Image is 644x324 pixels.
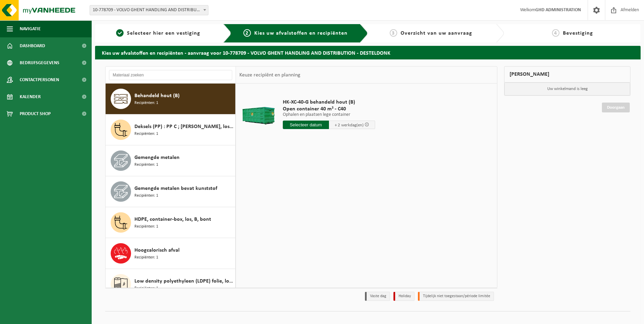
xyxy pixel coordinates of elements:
[504,66,630,83] div: [PERSON_NAME]
[134,162,158,168] span: Recipiënten: 1
[106,176,236,207] button: Gemengde metalen bevat kunststof Recipiënten: 1
[283,99,375,106] span: HK-XC-40-G behandeld hout (B)
[134,246,180,254] span: Hoogcalorisch afval
[390,29,397,37] span: 3
[283,106,375,112] span: Open container 40 m³ - C40
[127,31,200,36] span: Selecteer hier een vestiging
[393,292,415,301] li: Holiday
[106,114,236,145] button: Deksels (PP) : PP C ; [PERSON_NAME], los ; B (1-5); bont Recipiënten: 1
[106,207,236,238] button: HDPE, container-box, los, B, bont Recipiënten: 1
[106,145,236,176] button: Gemengde metalen Recipiënten: 1
[236,67,304,84] div: Keuze recipiënt en planning
[95,46,641,59] h2: Kies uw afvalstoffen en recipiënten - aanvraag voor 10-778709 - VOLVO GHENT HANDLING AND DISTRIBU...
[134,100,158,106] span: Recipiënten: 1
[283,121,329,129] input: Selecteer datum
[243,29,251,37] span: 2
[504,83,630,95] p: Uw winkelmand is leeg
[20,105,51,122] span: Product Shop
[20,37,45,54] span: Dashboard
[535,7,581,13] strong: GHD ADMINISTRATION
[335,123,364,127] span: + 2 werkdag(en)
[106,84,236,114] button: Behandeld hout (B) Recipiënten: 1
[134,223,158,230] span: Recipiënten: 1
[134,184,217,193] span: Gemengde metalen bevat kunststof
[90,5,208,15] span: 10-778709 - VOLVO GHENT HANDLING AND DISTRIBUTION - DESTELDONK
[552,29,559,37] span: 4
[134,131,158,137] span: Recipiënten: 1
[116,29,124,37] span: 1
[283,112,375,117] p: Ophalen en plaatsen lege container
[134,277,234,285] span: Low density polyethyleen (LDPE) folie, los, naturel
[134,285,158,292] span: Recipiënten: 1
[134,92,180,100] span: Behandeld hout (B)
[254,31,348,36] span: Kies uw afvalstoffen en recipiënten
[602,103,630,112] a: Doorgaan
[20,54,59,71] span: Bedrijfsgegevens
[401,31,472,36] span: Overzicht van uw aanvraag
[418,292,494,301] li: Tijdelijk niet toegestaan/période limitée
[134,215,211,223] span: HDPE, container-box, los, B, bont
[365,292,390,301] li: Vaste dag
[109,70,232,80] input: Materiaal zoeken
[134,154,180,162] span: Gemengde metalen
[98,29,218,37] a: 1Selecteer hier een vestiging
[134,254,158,261] span: Recipiënten: 1
[20,20,41,37] span: Navigatie
[134,193,158,199] span: Recipiënten: 1
[106,269,236,300] button: Low density polyethyleen (LDPE) folie, los, naturel Recipiënten: 1
[20,88,41,105] span: Kalender
[90,5,208,15] span: 10-778709 - VOLVO GHENT HANDLING AND DISTRIBUTION - DESTELDONK
[134,123,234,131] span: Deksels (PP) : PP C ; [PERSON_NAME], los ; B (1-5); bont
[106,238,236,269] button: Hoogcalorisch afval Recipiënten: 1
[20,71,59,88] span: Contactpersonen
[563,31,593,36] span: Bevestiging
